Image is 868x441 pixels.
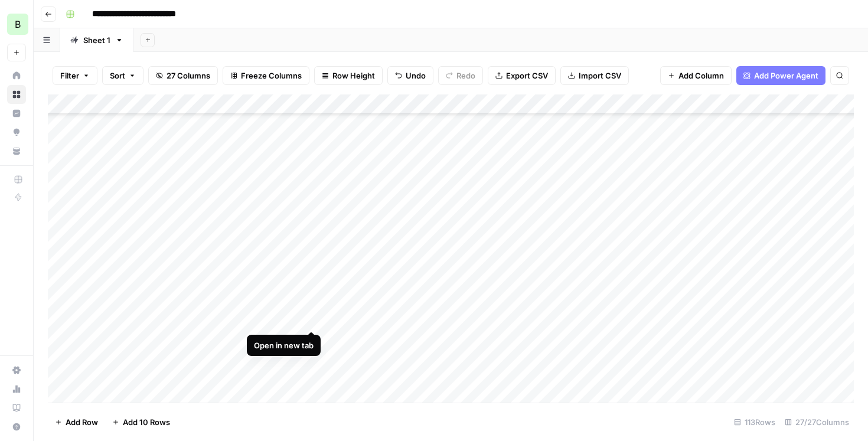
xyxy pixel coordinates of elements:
[7,123,26,142] a: Opportunities
[53,66,97,85] button: Filter
[314,66,383,85] button: Row Height
[48,413,105,432] button: Add Row
[105,413,177,432] button: Add 10 Rows
[7,361,26,380] a: Settings
[7,9,26,39] button: Workspace: Blindspot
[60,28,133,52] a: Sheet 1
[332,70,375,81] span: Row Height
[438,66,483,85] button: Redo
[387,66,433,85] button: Undo
[60,70,79,81] span: Filter
[560,66,629,85] button: Import CSV
[7,398,26,417] a: Learning Hub
[488,66,556,85] button: Export CSV
[456,70,475,81] span: Redo
[66,416,98,428] span: Add Row
[729,413,780,432] div: 113 Rows
[223,66,309,85] button: Freeze Columns
[660,66,732,85] button: Add Column
[406,70,426,81] span: Undo
[254,339,314,351] div: Open in new tab
[83,34,110,46] div: Sheet 1
[7,104,26,123] a: Insights
[754,70,818,81] span: Add Power Agent
[7,142,26,161] a: Your Data
[7,380,26,398] a: Usage
[736,66,825,85] button: Add Power Agent
[780,413,854,432] div: 27/27 Columns
[110,70,125,81] span: Sort
[7,66,26,85] a: Home
[102,66,143,85] button: Sort
[167,70,210,81] span: 27 Columns
[241,70,302,81] span: Freeze Columns
[7,417,26,436] button: Help + Support
[148,66,218,85] button: 27 Columns
[506,70,548,81] span: Export CSV
[123,416,170,428] span: Add 10 Rows
[7,85,26,104] a: Browse
[579,70,621,81] span: Import CSV
[678,70,724,81] span: Add Column
[15,17,21,31] span: B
